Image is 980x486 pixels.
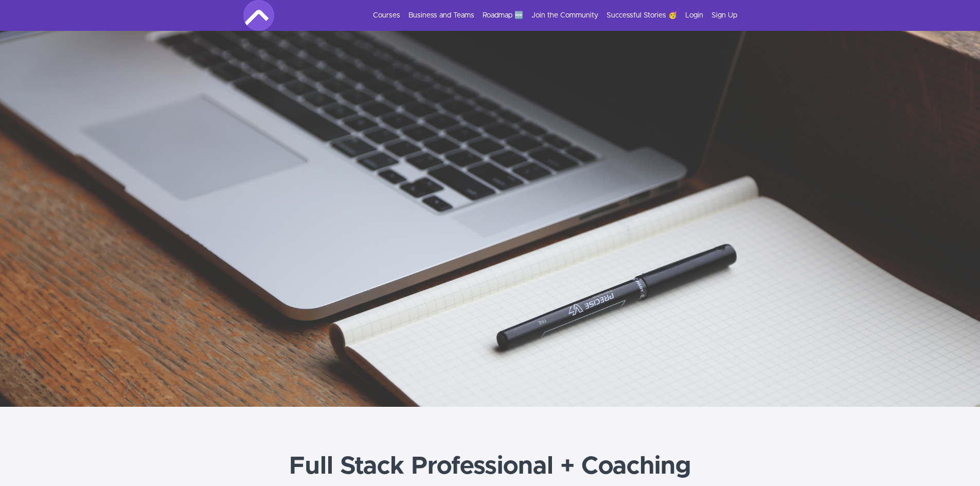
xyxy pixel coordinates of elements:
[607,10,677,21] a: Successful Stories 🥳
[10,448,970,485] h1: Full Stack Professional + Coaching
[483,10,523,21] a: Roadmap 🆕
[685,10,703,21] a: Login
[531,10,598,21] a: Join the Community
[711,10,737,21] a: Sign Up
[408,10,474,21] a: Business and Teams
[373,10,400,21] a: Courses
